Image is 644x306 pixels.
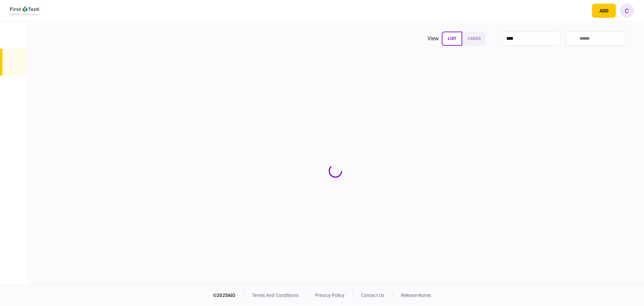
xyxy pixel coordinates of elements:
[10,6,40,15] img: client company logo
[401,293,431,298] a: release notes
[252,293,299,298] a: terms and conditions
[315,293,344,298] a: privacy policy
[361,293,384,298] a: contact us
[462,32,486,46] button: cards
[620,4,634,18] button: C
[468,36,481,41] span: cards
[574,4,588,18] button: open notifications list
[442,32,462,46] button: list
[592,4,616,18] button: open adding identity options
[213,292,244,299] div: © 2025 AIO
[448,36,456,41] span: list
[427,35,439,43] div: view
